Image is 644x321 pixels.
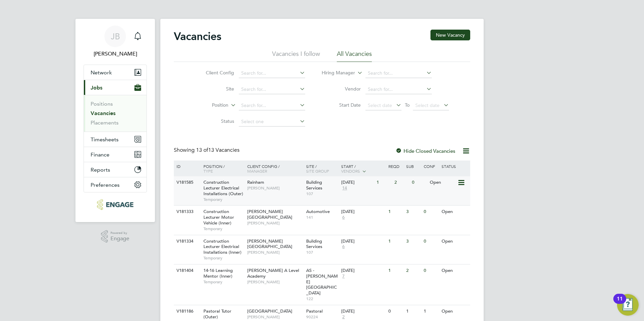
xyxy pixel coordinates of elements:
span: 13 Vacancies [196,147,239,153]
div: V181404 [175,264,198,277]
div: Jobs [84,95,147,132]
div: 0 [387,305,404,318]
span: 7 [341,274,346,279]
span: Construction Lecturer Electrical Installations (Inner) [203,238,241,255]
span: Automotive [306,209,330,214]
span: 141 [306,215,338,220]
h2: Vacancies [174,30,221,43]
input: Search for... [239,101,305,110]
div: [DATE] [341,180,373,185]
div: 3 [405,206,422,218]
input: Search for... [365,85,432,94]
div: V181585 [175,176,198,189]
div: Open [440,264,469,277]
label: Client Config [195,70,234,76]
span: Temporary [203,197,244,202]
div: Site / [304,160,340,177]
span: 90224 [306,314,338,320]
span: [PERSON_NAME][GEOGRAPHIC_DATA] [247,209,292,220]
a: Vacancies [91,110,116,116]
div: Showing [174,147,241,154]
span: [PERSON_NAME] [247,220,303,226]
div: V181333 [175,206,198,218]
span: Jobs [91,84,102,91]
span: 14-16 Learning Mentor (Inner) [203,267,233,279]
div: 1 [422,305,440,318]
span: [PERSON_NAME] [247,279,303,285]
span: Construction Lecturer Electrical Installations (Outer) [203,179,243,197]
label: Hiring Manager [316,70,355,76]
span: 107 [306,250,338,255]
div: [DATE] [341,268,385,274]
span: [PERSON_NAME][GEOGRAPHIC_DATA] [247,238,292,250]
label: Position [190,102,228,109]
nav: Main navigation [75,19,155,222]
div: Open [428,176,457,189]
div: V181334 [175,235,198,248]
a: Go to home page [84,199,147,210]
span: Preferences [91,182,120,188]
label: Hide Closed Vacancies [395,148,455,154]
div: 0 [422,206,440,218]
button: Finance [84,147,147,162]
img: huntereducation-logo-retina.png [97,199,133,210]
span: Engage [110,236,129,242]
span: Temporary [203,279,244,285]
span: [PERSON_NAME] [247,185,303,191]
span: Site Group [306,168,329,174]
div: Open [440,305,469,318]
span: Type [203,168,213,174]
span: Timesheets [91,136,119,143]
span: 6 [341,244,346,250]
input: Search for... [239,69,305,78]
div: Position / [198,160,246,177]
div: ID [175,160,198,172]
span: Building Services [306,179,322,191]
label: Vendor [322,86,361,92]
li: All Vacancies [337,50,372,62]
div: 11 [617,299,623,308]
div: 2 [393,176,410,189]
div: Reqd [387,160,404,172]
span: Select date [368,102,392,108]
span: To [403,101,412,109]
a: Positions [91,101,113,107]
div: 1 [387,235,404,248]
span: [PERSON_NAME] [247,314,303,320]
button: Preferences [84,177,147,192]
span: Building Services [306,238,322,250]
span: [PERSON_NAME] [247,250,303,255]
input: Search for... [239,85,305,94]
span: [GEOGRAPHIC_DATA] [247,308,292,314]
button: Open Resource Center, 11 new notifications [617,294,639,316]
a: JB[PERSON_NAME] [84,26,147,58]
div: [DATE] [341,209,385,215]
span: Powered by [110,230,129,236]
button: New Vacancy [430,30,470,40]
span: Finance [91,151,109,158]
div: [DATE] [341,309,385,314]
span: Pastoral [306,308,323,314]
span: Temporary [203,255,244,261]
div: 2 [405,264,422,277]
div: Status [440,160,469,172]
div: 0 [410,176,428,189]
li: Vacancies I follow [272,50,320,62]
span: Construction Lecturer Motor Vehicle (Inner) [203,209,234,226]
label: Start Date [322,102,361,108]
span: JB [111,32,120,41]
span: 14 [341,185,348,191]
span: Pastoral Tutor (Outer) [203,308,231,320]
div: V181186 [175,305,198,318]
span: [PERSON_NAME] A Level Academy [247,267,299,279]
span: Reports [91,167,110,173]
input: Search for... [365,69,432,78]
div: Open [440,235,469,248]
div: 1 [387,206,404,218]
div: [DATE] [341,239,385,244]
div: Open [440,206,469,218]
div: 1 [405,305,422,318]
button: Reports [84,162,147,177]
button: Jobs [84,80,147,95]
div: Sub [405,160,422,172]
